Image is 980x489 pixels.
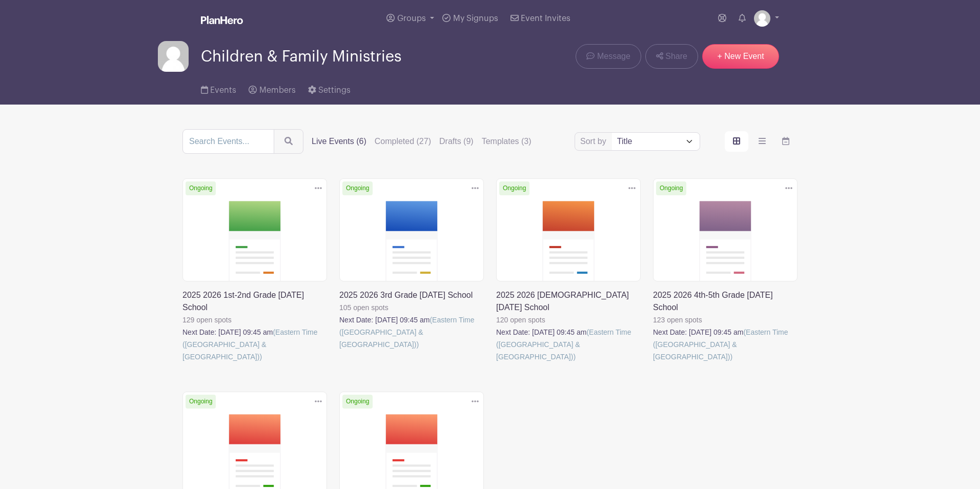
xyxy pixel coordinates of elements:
a: Settings [308,72,351,105]
input: Search Events... [182,129,274,154]
img: default-ce2991bfa6775e67f084385cd625a349d9dcbb7a52a09fb2fda1e96e2d18dcdb.png [158,41,189,72]
span: Members [259,86,296,94]
a: + New Event [702,44,779,69]
label: Sort by [580,135,609,148]
span: Event Invites [521,14,570,23]
span: Settings [318,86,351,94]
label: Templates (3) [482,135,532,148]
span: Groups [397,14,426,23]
span: Share [665,50,687,63]
span: Events [210,86,236,94]
span: Message [597,50,630,63]
label: Drafts (9) [439,135,474,148]
label: Live Events (6) [312,135,366,148]
span: Children & Family Ministries [201,48,401,65]
div: order and view [725,131,798,152]
a: Members [249,72,295,105]
div: filters [312,135,532,148]
label: Completed (27) [375,135,431,148]
img: default-ce2991bfa6775e67f084385cd625a349d9dcbb7a52a09fb2fda1e96e2d18dcdb.png [754,10,770,27]
span: My Signups [453,14,498,23]
a: Message [576,44,641,69]
a: Share [645,44,698,69]
img: logo_white-6c42ec7e38ccf1d336a20a19083b03d10ae64f83f12c07503d8b9e83406b4c7d.svg [201,16,243,24]
a: Events [201,72,236,105]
